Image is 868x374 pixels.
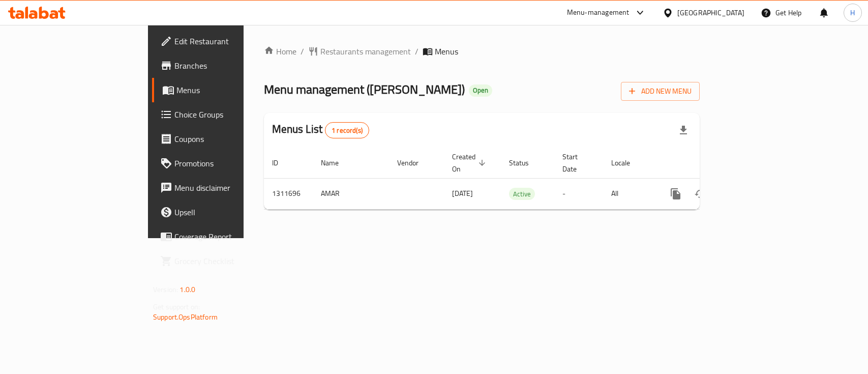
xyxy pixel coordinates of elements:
div: Active [509,188,535,200]
a: Edit Restaurant [152,29,293,53]
span: Grocery Checklist [174,255,285,267]
td: AMAR [313,178,389,209]
div: [GEOGRAPHIC_DATA] [677,7,744,18]
span: Vendor [397,157,432,169]
span: Coupons [174,133,285,145]
a: Support.OpsPlatform [153,310,218,324]
span: Created On [452,151,489,175]
div: Total records count [325,122,369,138]
button: more [664,182,688,206]
nav: breadcrumb [264,45,700,57]
span: 1.0.0 [179,283,195,296]
span: Get support on: [153,300,200,313]
a: Grocery Checklist [152,249,293,273]
td: All [603,178,655,209]
span: Name [321,157,352,169]
a: Coupons [152,127,293,151]
a: Coverage Report [152,224,293,249]
a: Restaurants management [308,45,411,57]
a: Branches [152,53,293,78]
div: Open [469,84,492,97]
li: / [301,45,304,57]
span: Coverage Report [174,231,285,243]
span: Locale [611,157,643,169]
a: Promotions [152,151,293,176]
a: Menu disclaimer [152,176,293,200]
span: Menu disclaimer [174,182,285,194]
td: - [554,178,603,209]
button: Add New Menu [621,82,700,101]
span: Edit Restaurant [174,35,285,47]
span: Version: [153,283,178,296]
span: Start Date [562,151,591,175]
span: Menus [176,84,285,96]
span: Choice Groups [174,108,285,121]
span: Status [509,157,542,169]
span: Active [509,188,535,200]
a: Upsell [152,200,293,224]
table: enhanced table [264,148,769,210]
span: Restaurants management [320,45,411,57]
button: Change Status [688,182,712,206]
span: H [850,7,855,18]
div: Menu-management [567,7,630,19]
a: Choice Groups [152,102,293,127]
span: Upsell [174,206,285,218]
span: Menu management ( [PERSON_NAME] ) [264,78,465,101]
span: [DATE] [452,187,473,200]
span: Promotions [174,157,285,169]
span: 1 record(s) [325,126,369,135]
div: Export file [671,118,696,142]
a: Menus [152,78,293,102]
h2: Menus List [272,122,369,138]
span: Menus [435,45,458,57]
li: / [415,45,418,57]
span: ID [272,157,291,169]
span: Open [469,86,492,95]
span: Add New Menu [629,85,692,98]
th: Actions [655,148,769,179]
span: Branches [174,60,285,72]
